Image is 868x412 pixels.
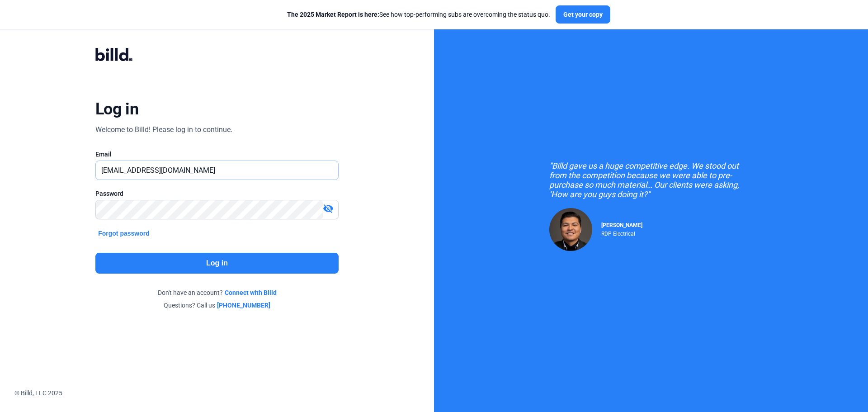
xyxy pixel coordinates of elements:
[95,228,152,238] button: Forgot password
[95,301,339,310] div: Questions? Call us
[225,288,277,297] a: Connect with Billd
[95,253,339,274] button: Log in
[323,203,334,214] mat-icon: visibility_off
[549,161,753,199] div: "Billd gave us a huge competitive edge. We stood out from the competition because we were able to...
[601,222,642,228] span: [PERSON_NAME]
[287,11,379,18] span: The 2025 Market Report is here:
[217,301,270,310] a: [PHONE_NUMBER]
[95,189,339,198] div: Password
[556,5,610,24] button: Get your copy
[287,10,550,19] div: See how top-performing subs are overcoming the status quo.
[601,228,642,237] div: RDP Electrical
[95,150,339,159] div: Email
[95,99,138,119] div: Log in
[95,288,339,297] div: Don't have an account?
[549,208,592,251] img: Raul Pacheco
[95,124,232,135] div: Welcome to Billd! Please log in to continue.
